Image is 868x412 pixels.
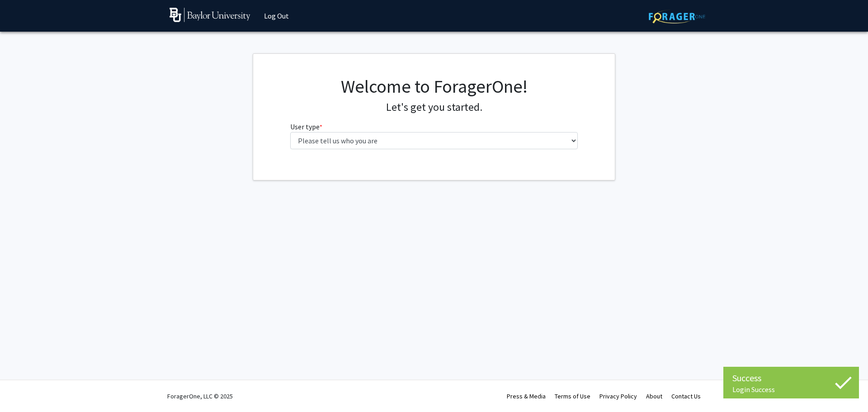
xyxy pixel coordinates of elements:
h1: Welcome to ForagerOne! [290,76,578,97]
img: Baylor University Logo [170,8,250,22]
a: Privacy Policy [599,392,637,400]
a: Terms of Use [555,392,590,400]
a: Contact Us [671,392,701,400]
a: About [646,392,662,400]
label: User type [290,121,322,132]
img: ForagerOne Logo [649,9,705,24]
h4: Let's get you started. [290,101,578,114]
div: Login Success [732,385,850,394]
iframe: Chat [830,371,861,405]
div: Success [732,371,850,385]
div: ForagerOne, LLC © 2025 [167,380,233,412]
a: Press & Media [507,392,546,400]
